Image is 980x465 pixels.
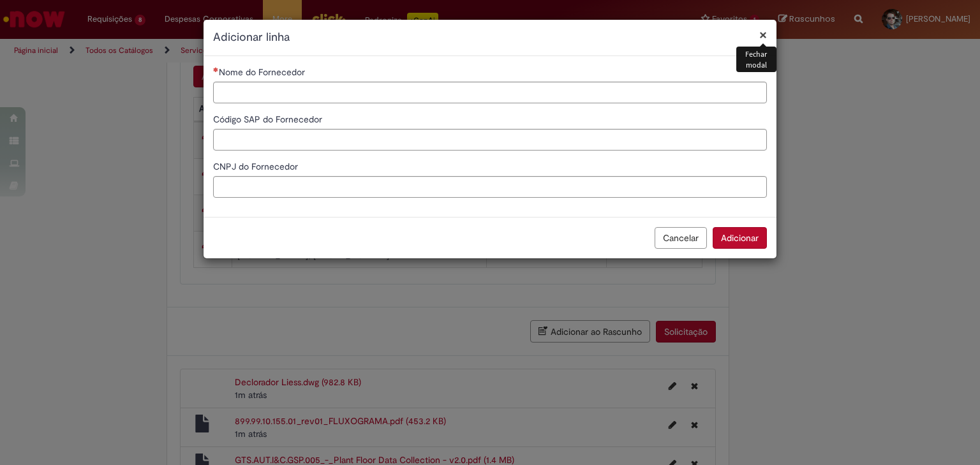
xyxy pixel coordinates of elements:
[213,161,301,172] span: CNPJ do Fornecedor
[736,47,776,72] div: Fechar modal
[213,67,219,72] span: Necessários
[655,227,707,249] button: Cancelar
[213,29,767,46] h2: Adicionar linha
[213,129,767,151] input: Código SAP do Fornecedor
[219,66,308,78] span: Nome do Fornecedor
[213,114,325,125] span: Código SAP do Fornecedor
[213,82,767,103] input: Nome do Fornecedor
[759,28,767,41] button: Fechar modal
[213,176,767,198] input: CNPJ do Fornecedor
[713,227,767,249] button: Adicionar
